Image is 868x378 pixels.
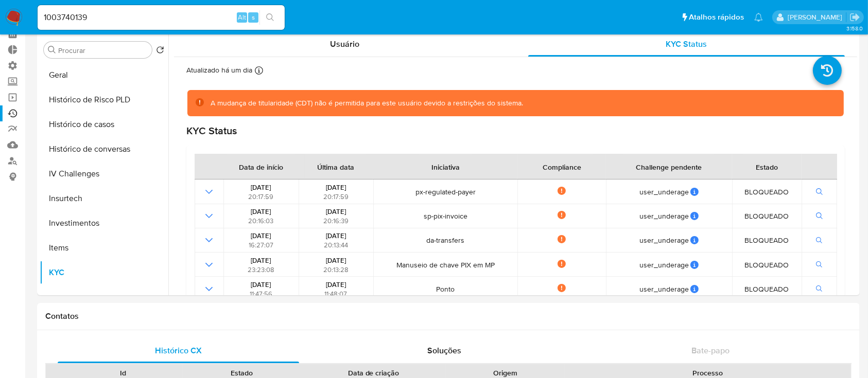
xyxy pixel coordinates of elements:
[58,46,148,55] input: Procurar
[190,368,294,378] div: Estado
[666,38,707,50] span: KYC Status
[308,368,439,378] div: Data de criação
[40,87,168,112] button: Histórico de Risco PLD
[40,236,168,260] button: Items
[788,12,846,22] p: adriano.brito@mercadolivre.com
[40,186,168,211] button: Insurtech
[40,112,168,137] button: Histórico de casos
[238,12,246,22] span: Alt
[40,161,168,186] button: IV Challenges
[330,38,359,50] span: Usuário
[40,285,168,310] button: Lista Interna
[427,345,461,356] span: Soluções
[45,311,852,321] h1: Contatos
[40,137,168,161] button: Histórico de conversas
[155,345,202,356] span: Histórico CX
[754,13,763,22] a: Notificações
[846,24,863,32] span: 3.158.0
[40,211,168,236] button: Investimentos
[71,368,176,378] div: Id
[259,10,281,25] button: search-icon
[849,12,860,23] a: Sair
[156,46,164,57] button: Retornar ao pedido padrão
[252,12,255,22] span: s
[40,260,168,285] button: KYC
[689,12,744,23] span: Atalhos rápidos
[40,63,168,87] button: Geral
[186,65,252,75] p: Atualizado há um dia
[691,345,730,356] span: Bate-papo
[38,11,285,24] input: Pesquise usuários ou casos...
[48,46,56,54] button: Procurar
[453,368,558,378] div: Origem
[572,368,844,378] div: Processo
